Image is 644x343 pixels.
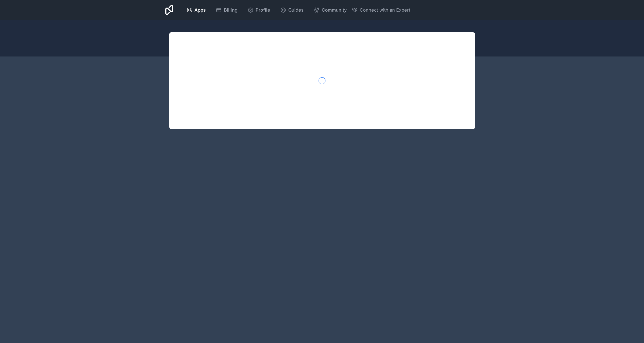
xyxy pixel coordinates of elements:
[352,7,410,14] button: Connect with an Expert
[322,7,347,14] span: Community
[360,7,410,14] span: Connect with an Expert
[194,7,206,14] span: Apps
[256,7,270,14] span: Profile
[276,5,308,16] a: Guides
[310,5,351,16] a: Community
[182,5,210,16] a: Apps
[288,7,304,14] span: Guides
[244,5,274,16] a: Profile
[224,7,237,14] span: Billing
[212,5,242,16] a: Billing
